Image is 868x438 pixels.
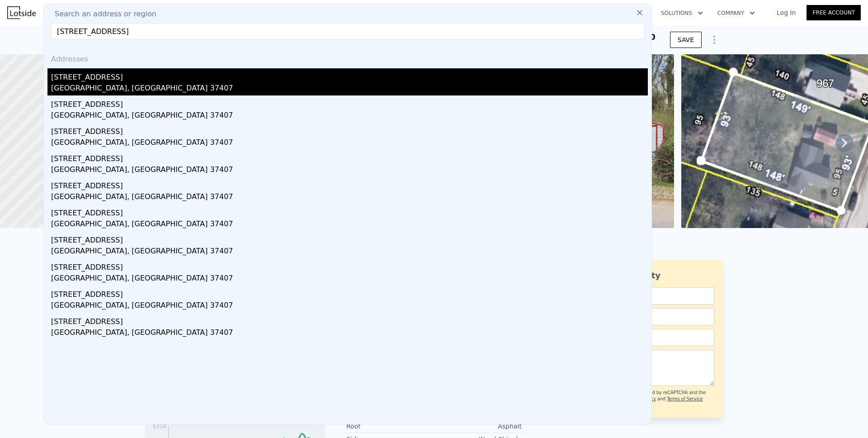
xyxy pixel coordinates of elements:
[51,204,648,219] div: [STREET_ADDRESS]
[51,137,648,150] div: [GEOGRAPHIC_DATA], [GEOGRAPHIC_DATA] 37407
[51,231,648,246] div: [STREET_ADDRESS]
[51,83,648,95] div: [GEOGRAPHIC_DATA], [GEOGRAPHIC_DATA] 37407
[51,110,648,123] div: [GEOGRAPHIC_DATA], [GEOGRAPHIC_DATA] 37407
[51,191,648,204] div: [GEOGRAPHIC_DATA], [GEOGRAPHIC_DATA] 37407
[654,5,710,21] button: Solutions
[51,273,648,286] div: [GEOGRAPHIC_DATA], [GEOGRAPHIC_DATA] 37407
[807,5,861,20] a: Free Account
[51,246,648,258] div: [GEOGRAPHIC_DATA], [GEOGRAPHIC_DATA] 37407
[51,177,648,191] div: [STREET_ADDRESS]
[434,422,522,431] div: Asphalt
[51,150,648,164] div: [STREET_ADDRESS]
[346,422,434,431] div: Roof
[705,31,723,49] button: Show Options
[51,68,648,83] div: [STREET_ADDRESS]
[51,286,648,300] div: [STREET_ADDRESS]
[667,396,703,401] a: Terms of Service
[47,9,156,19] span: Search an address or region
[51,123,648,137] div: [STREET_ADDRESS]
[766,8,807,17] a: Log In
[47,47,648,68] div: Addresses
[51,313,648,327] div: [STREET_ADDRESS]
[710,5,762,21] button: Company
[51,95,648,110] div: [STREET_ADDRESS]
[51,23,644,39] input: Enter an address, city, region, neighborhood or zip code
[152,423,166,429] tspan: $318
[51,258,648,273] div: [STREET_ADDRESS]
[51,164,648,177] div: [GEOGRAPHIC_DATA], [GEOGRAPHIC_DATA] 37407
[51,219,648,231] div: [GEOGRAPHIC_DATA], [GEOGRAPHIC_DATA] 37407
[7,6,36,19] img: Lotside
[51,327,648,340] div: [GEOGRAPHIC_DATA], [GEOGRAPHIC_DATA] 37407
[670,32,702,48] button: SAVE
[51,300,648,313] div: [GEOGRAPHIC_DATA], [GEOGRAPHIC_DATA] 37407
[610,390,714,409] div: This site is protected by reCAPTCHA and the Google and apply.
